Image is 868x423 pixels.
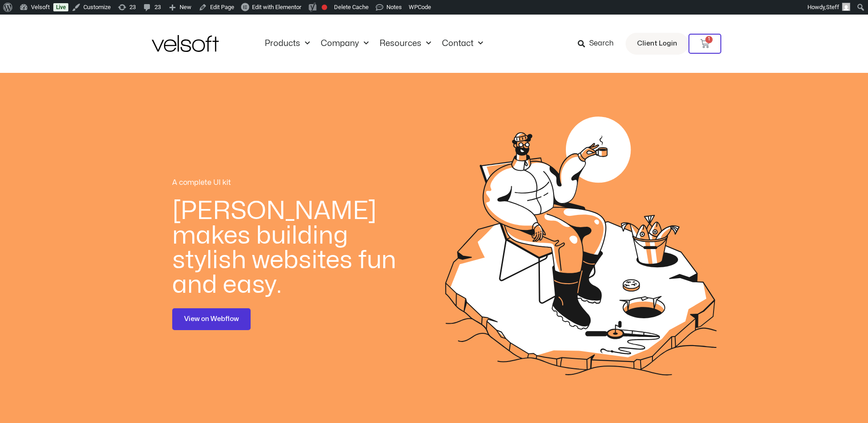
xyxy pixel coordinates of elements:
[589,38,614,50] span: Search
[699,221,863,400] iframe: chat widget
[315,39,374,49] a: CompanyMenu Toggle
[322,5,327,10] div: Focus keyphrase not set
[152,35,219,52] img: Velsoft Training Materials
[752,403,863,423] iframe: chat widget
[437,39,488,49] a: ContactMenu Toggle
[626,33,688,55] a: Client Login
[705,36,713,43] span: 1
[259,39,488,49] nav: Menu
[259,39,315,49] a: ProductsMenu Toggle
[172,308,251,330] a: View on Webflow
[172,199,403,297] h2: [PERSON_NAME] makes building stylish websites fun and easy.
[826,4,839,10] span: Steff
[53,3,68,11] a: Live
[688,34,721,54] a: 1
[578,36,620,51] a: Search
[252,4,301,10] span: Edit with Elementor
[172,177,403,188] p: A complete UI kit
[374,39,437,49] a: ResourcesMenu Toggle
[184,314,239,325] span: View on Webflow
[637,38,677,50] span: Client Login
